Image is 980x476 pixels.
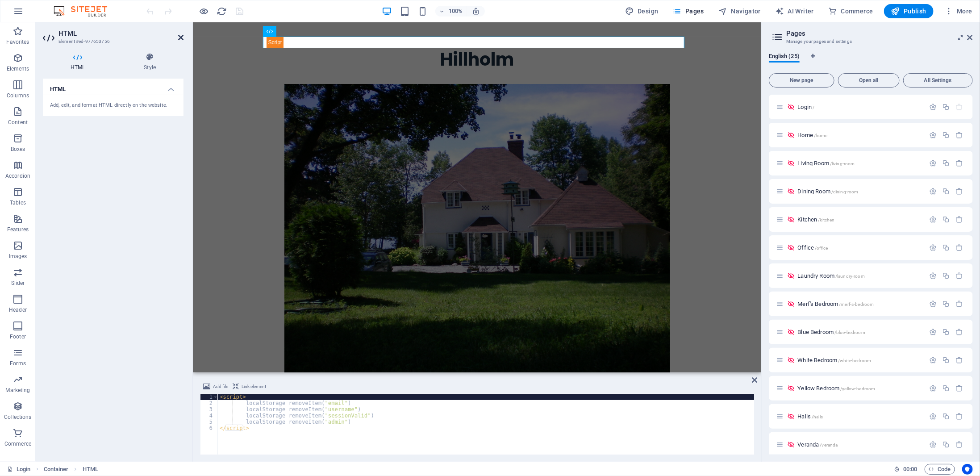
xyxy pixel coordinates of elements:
div: Duplicate [942,384,950,392]
span: /merf-s-bedroom [839,302,874,307]
div: Duplicate [942,216,950,223]
div: Settings [929,384,937,392]
div: Login/ [795,104,925,110]
span: Click to open page [797,413,823,420]
span: English (25) [769,51,800,63]
div: Yellow Bedroom/yellow-bedroom [795,385,925,391]
div: 1 [200,394,218,400]
div: Blue Bedroom/blue-bedroom [795,329,925,335]
span: Add file [213,381,228,392]
button: Code [925,464,955,475]
div: Duplicate [942,131,950,139]
h4: HTML [43,53,116,71]
div: 6 [200,425,218,431]
span: /halls [812,414,823,419]
div: Settings [929,356,937,364]
span: /yellow-bedroom [840,386,875,391]
span: /dining-room [831,189,859,194]
span: All Settings [907,78,969,83]
div: Duplicate [942,441,950,448]
div: Halls/halls [795,413,925,419]
button: Link element [231,381,267,392]
span: New page [773,78,830,83]
button: More [941,4,976,18]
span: Publish [891,7,926,16]
div: Settings [929,244,937,251]
h6: 100% [449,6,463,17]
div: Settings [929,300,937,308]
div: Remove [955,328,963,336]
button: 100% [435,6,467,17]
div: Duplicate [942,356,950,364]
span: /laundry-room [835,274,865,279]
h6: Session time [894,464,917,475]
p: Content [8,119,28,126]
span: Pages [673,7,704,16]
div: Kitchen/kitchen [795,217,925,222]
p: Slider [11,280,25,287]
span: Click to select. Double-click to edit [44,464,69,475]
p: Forms [10,360,26,367]
p: Features [7,226,29,233]
p: Accordion [5,172,30,180]
div: Duplicate [942,272,950,280]
p: Collections [4,413,31,421]
div: Settings [929,188,937,195]
div: Settings [929,159,937,167]
span: /home [814,133,828,138]
span: Click to open page [797,329,865,335]
div: Duplicate [942,300,950,308]
span: / [813,105,814,110]
span: /white-bedroom [838,358,871,363]
div: Laundry Room/laundry-room [795,273,925,279]
button: Design [621,4,662,18]
button: Publish [884,4,934,18]
div: White Bedroom/white-bedroom [795,357,925,363]
div: Settings [929,216,937,223]
p: Images [9,253,27,260]
p: Header [9,306,27,313]
button: Add file [202,381,229,392]
div: Settings [929,131,937,139]
div: Settings [929,441,937,448]
h3: Manage your pages and settings [786,38,955,46]
div: Dining Room/dining-room [795,188,925,194]
div: 3 [200,406,218,413]
button: New page [769,73,834,88]
i: Reload page [217,6,227,17]
div: Language Tabs [769,53,973,70]
button: Open all [838,73,900,88]
div: Remove [955,216,963,223]
div: Remove [955,413,963,420]
div: Settings [929,272,937,280]
span: Click to open page [797,301,874,307]
h3: Element #ed-977653756 [58,38,166,46]
nav: breadcrumb [44,464,98,475]
button: reload [217,6,227,17]
span: Click to open page [797,385,875,392]
span: Click to open page [797,188,858,195]
p: Boxes [11,146,25,153]
div: Living Room/living-room [795,160,925,166]
div: Merf's Bedroom/merf-s-bedroom [795,301,925,307]
a: Click to cancel selection. Double-click to open Pages [7,464,31,475]
div: Remove [955,356,963,364]
span: Click to open page [797,244,828,251]
button: Navigator [715,4,764,18]
h4: Style [116,53,183,71]
span: Click to open page [797,160,855,167]
div: Add, edit, and format HTML directly on the website. [50,102,176,109]
h2: HTML [58,29,183,38]
p: Footer [10,333,26,340]
span: Code [929,464,951,475]
div: Remove [955,384,963,392]
div: Remove [955,441,963,448]
div: Duplicate [942,244,950,251]
span: /blue-bedroom [834,330,865,335]
span: Click to select. Double-click to edit [83,464,98,475]
div: 5 [200,419,218,425]
div: Remove [955,272,963,280]
span: Click to open page [797,441,838,448]
div: Remove [955,300,963,308]
span: /kitchen [818,217,834,222]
